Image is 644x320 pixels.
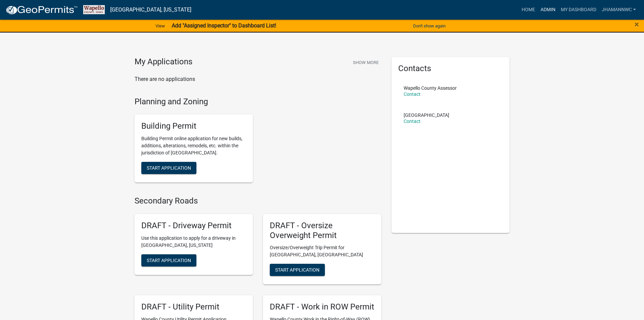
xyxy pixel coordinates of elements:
p: There are no applications [135,75,381,83]
a: My Dashboard [558,3,599,16]
h5: DRAFT - Work in ROW Permit [270,302,375,312]
a: Home [519,3,538,16]
h5: DRAFT - Utility Permit [141,302,246,312]
span: × [635,20,639,29]
h5: Building Permit [141,121,246,131]
a: JhamannWC [599,3,639,16]
p: Oversize/Overweight Trip Permit for [GEOGRAPHIC_DATA], [GEOGRAPHIC_DATA] [270,244,375,258]
h5: DRAFT - Driveway Permit [141,221,246,231]
a: Contact [404,91,421,97]
button: Start Application [141,162,196,174]
span: Start Application [147,165,191,171]
img: Wapello County, Iowa [83,5,105,14]
strong: Add "Assigned Inspector" to Dashboard List! [172,22,276,29]
a: Admin [538,3,558,16]
p: [GEOGRAPHIC_DATA] [404,113,449,118]
span: Start Application [275,267,319,273]
button: Start Application [270,264,325,276]
button: Start Application [141,254,196,266]
h4: My Applications [135,57,192,67]
button: Close [635,20,639,28]
h4: Secondary Roads [135,196,381,206]
a: View [153,20,168,31]
span: Start Application [147,257,191,263]
button: Show More [350,57,381,68]
button: Don't show again [410,20,448,31]
p: Wapello County Assessor [404,86,457,90]
p: Building Permit online application for new builds, additions, alterations, remodels, etc. within ... [141,135,246,156]
p: Use this application to apply for a driveway in [GEOGRAPHIC_DATA], [US_STATE] [141,235,246,249]
h5: DRAFT - Oversize Overweight Permit [270,221,375,240]
h5: Contacts [398,64,503,73]
h4: Planning and Zoning [135,97,381,107]
a: [GEOGRAPHIC_DATA], [US_STATE] [110,4,191,16]
a: Contact [404,119,421,124]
